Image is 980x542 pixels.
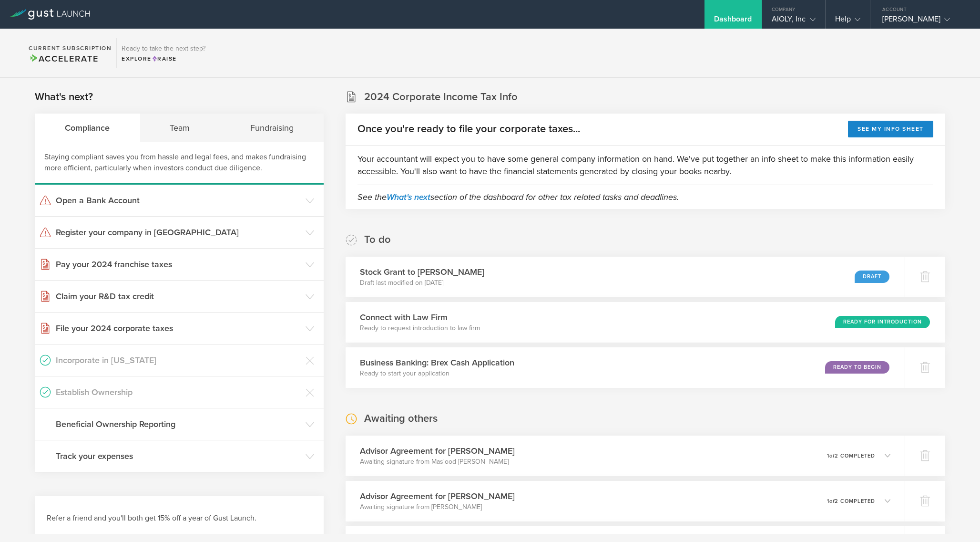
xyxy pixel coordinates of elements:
[360,278,484,288] p: Draft last modified on [DATE]
[116,38,210,68] div: Ready to take the next step?ExploreRaise
[35,90,93,104] h2: What's next?
[56,226,301,239] h3: Register your company in [GEOGRAPHIC_DATA]
[140,114,221,142] div: Team
[56,290,301,302] h3: Claim your R&D tax credit
[47,533,312,539] a: Learn more
[346,347,905,388] div: Business Banking: Brex Cash ApplicationReady to start your applicationReady to Begin
[357,122,580,136] h2: Once you're ready to file your corporate taxes...
[772,14,816,29] div: AIOLY, Inc
[29,53,98,64] span: Accelerate
[357,153,933,177] p: Your accountant will expect you to have some general company information on hand. We've put toget...
[835,14,860,29] div: Help
[35,114,140,142] div: Compliance
[387,192,430,202] a: What's next
[56,386,301,398] h3: Establish Ownership
[829,498,835,504] em: of
[827,499,875,504] p: 1 2 completed
[848,121,933,137] button: See my info sheet
[220,114,324,142] div: Fundraising
[835,316,930,328] div: Ready for Introduction
[56,194,301,207] h3: Open a Bank Account
[56,354,301,366] h3: Incorporate in [US_STATE]
[882,14,963,29] div: [PERSON_NAME]
[56,418,301,430] h3: Beneficial Ownership Reporting
[360,323,480,333] p: Ready to request introduction to law firm
[360,266,484,278] h3: Stock Grant to [PERSON_NAME]
[360,311,480,323] h3: Connect with Law Firm
[364,90,518,104] h2: 2024 Corporate Income Tax Info
[346,302,945,343] div: Connect with Law FirmReady to request introduction to law firmReady for Introduction
[825,361,889,374] div: Ready to Begin
[827,453,875,459] p: 1 2 completed
[360,502,515,512] p: Awaiting signature from [PERSON_NAME]
[357,192,679,202] em: See the section of the dashboard for other tax related tasks and deadlines.
[360,369,514,378] p: Ready to start your application
[56,258,301,271] h3: Pay your 2024 franchise taxes
[360,457,515,467] p: Awaiting signature from Mas'ood [PERSON_NAME]
[364,412,438,426] h2: Awaiting others
[29,45,112,51] h2: Current Subscription
[360,356,514,369] h3: Business Banking: Brex Cash Application
[47,513,312,524] h3: Refer a friend and you'll both get 15% off a year of Gust Launch.
[829,453,835,459] em: of
[360,490,515,502] h3: Advisor Agreement for [PERSON_NAME]
[35,142,324,185] div: Staying compliant saves you from hassle and legal fees, and makes fundraising more efficient, par...
[56,322,301,334] h3: File your 2024 corporate taxes
[56,450,301,462] h3: Track your expenses
[122,45,205,52] h3: Ready to take the next step?
[346,257,905,297] div: Stock Grant to [PERSON_NAME]Draft last modified on [DATE]Draft
[855,271,889,283] div: Draft
[152,55,177,62] span: Raise
[122,54,205,63] div: Explore
[360,445,515,457] h3: Advisor Agreement for [PERSON_NAME]
[714,14,752,29] div: Dashboard
[364,233,391,247] h2: To do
